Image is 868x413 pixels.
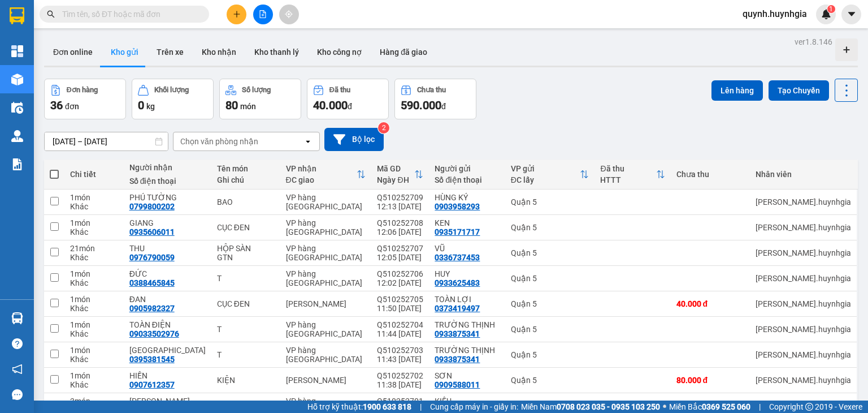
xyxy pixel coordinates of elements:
div: 11:43 [DATE] [377,355,423,364]
input: Tìm tên, số ĐT hoặc mã đơn [62,8,196,20]
div: Số điện thoại [435,175,499,184]
span: | [759,401,761,413]
div: Đã thu [329,86,350,94]
span: caret-down [847,9,857,19]
strong: 1900 633 818 [363,402,411,411]
span: notification [12,364,23,375]
div: [PERSON_NAME] [286,299,366,308]
div: TRƯỜNG THỊNH [435,346,499,355]
div: Số lượng [242,86,271,94]
div: NHẬT ĐỊNH [129,346,206,355]
div: HUY [435,269,499,278]
div: [PERSON_NAME] [286,376,366,385]
div: 0933875341 [435,329,480,338]
button: Khối lượng0kg [132,79,214,119]
div: VP gửi [511,164,580,173]
div: Chưa thu [417,86,446,94]
button: Đã thu40.000đ [307,79,389,119]
div: Tên món [217,164,275,173]
div: VP hàng [GEOGRAPHIC_DATA] [286,320,366,338]
div: nguyen.huynhgia [756,350,851,359]
div: Khác [70,304,118,313]
span: message [12,389,23,400]
span: 0 [138,98,144,112]
div: Khác [70,355,118,364]
div: nguyen.huynhgia [756,248,851,257]
div: Ngày ĐH [377,175,414,184]
div: Mã GD [377,164,414,173]
div: 80.000 đ [676,376,744,385]
div: Chưa thu [676,170,744,179]
div: 12:05 [DATE] [377,253,423,262]
div: nguyen.huynhgia [756,376,851,385]
sup: 1 [827,5,835,13]
div: HIỀN [129,371,206,380]
div: T [217,325,275,334]
span: 36 [50,98,63,112]
div: Chọn văn phòng nhận [180,136,258,147]
div: KIỆN [217,376,275,385]
span: aim [285,10,293,18]
div: ĐỨC [129,269,206,278]
button: Kho thanh lý [245,38,308,66]
div: 0933625483 [435,278,480,287]
div: TOÀN LỢI [435,295,499,304]
th: Toggle SortBy [371,160,429,190]
button: Kho gửi [102,38,147,66]
strong: 0708 023 035 - 0935 103 250 [557,402,660,411]
div: 1 món [70,371,118,380]
div: 0903958293 [435,202,480,211]
div: nguyen.huynhgia [756,274,851,283]
div: nguyen.huynhgia [756,325,851,334]
svg: open [303,137,313,146]
th: Toggle SortBy [280,160,372,190]
div: GTN [217,253,275,262]
button: Kho công nợ [308,38,371,66]
button: Số lượng80món [219,79,301,119]
button: Lên hàng [711,80,763,101]
img: warehouse-icon [11,102,23,114]
div: 1 món [70,193,118,202]
div: VP hàng [GEOGRAPHIC_DATA] [286,346,366,364]
div: MINH TUẤN [129,397,206,406]
div: 3 món [70,397,118,406]
div: Quận 5 [511,350,589,359]
div: ĐC giao [286,175,357,184]
span: quynh.huynhgia [734,7,816,21]
span: đ [441,102,446,111]
div: 1 món [70,346,118,355]
div: VP hàng [GEOGRAPHIC_DATA] [286,218,366,236]
div: CỤC ĐEN [217,223,275,232]
div: 12:02 [DATE] [377,278,423,287]
div: KIỀU [435,397,499,406]
div: Quận 5 [511,248,589,257]
div: VP hàng [GEOGRAPHIC_DATA] [286,193,366,211]
div: VŨ [435,244,499,253]
button: aim [279,5,299,24]
div: 0935171717 [435,227,480,236]
div: ver 1.8.146 [795,36,832,48]
div: Q510252704 [377,320,423,329]
input: Select a date range. [45,132,168,150]
button: Chưa thu590.000đ [394,79,476,119]
div: CỤC ĐEN [217,299,275,308]
span: kg [146,102,155,111]
span: món [240,102,256,111]
div: Quận 5 [511,299,589,308]
div: Quận 5 [511,376,589,385]
span: Miền Bắc [669,401,750,413]
div: VP hàng [GEOGRAPHIC_DATA] [286,269,366,287]
strong: 0369 525 060 [702,402,750,411]
div: VP hàng [GEOGRAPHIC_DATA] [286,244,366,262]
div: Người nhận [129,163,206,172]
div: T [217,350,275,359]
div: TOÀN ĐIỆN [129,320,206,329]
img: dashboard-icon [11,45,23,57]
img: warehouse-icon [11,74,23,85]
span: file-add [259,10,267,18]
div: 11:38 [DATE] [377,380,423,389]
img: icon-new-feature [821,9,831,19]
div: Khác [70,329,118,338]
div: TRƯỜNG THỊNH [435,320,499,329]
div: 0388465845 [129,278,175,287]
